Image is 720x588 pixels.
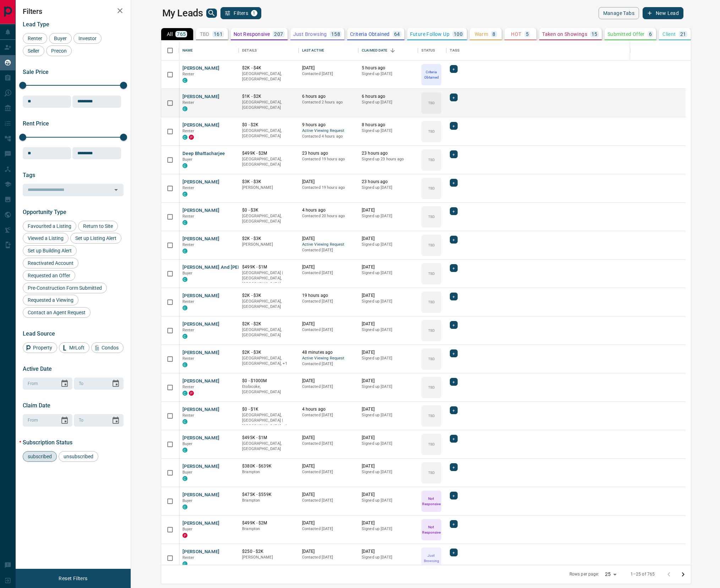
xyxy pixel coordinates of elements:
p: TBD [428,442,435,447]
p: Contacted 20 hours ago [302,213,355,219]
p: 8 [492,32,495,37]
span: Opportunity Type [23,209,66,215]
span: Requested a Viewing [25,297,76,303]
button: Open [111,185,121,195]
button: [PERSON_NAME] [182,492,220,498]
p: Signed up [DATE] [362,128,414,134]
div: Name [182,41,193,60]
p: TBD [428,242,435,248]
span: Condos [99,345,121,351]
p: 207 [274,32,283,37]
span: + [452,464,455,471]
p: Signed up [DATE] [362,412,414,418]
p: $495K - $1M [242,435,295,441]
button: Choose date [58,376,72,391]
span: Subscription Status [23,439,72,446]
p: Etobicoke, [GEOGRAPHIC_DATA] [242,384,295,395]
button: Go to next page [676,567,690,582]
span: Lead Source [23,330,55,337]
span: + [452,236,455,243]
p: $0 - $3K [242,207,295,213]
div: + [450,65,457,73]
span: + [452,94,455,101]
span: Return to Site [81,223,115,229]
span: Renter [182,186,195,190]
p: Contacted [DATE] [302,327,355,333]
span: Buyer [182,271,193,276]
span: Active Viewing Request [302,242,355,248]
div: Tags [450,41,459,60]
div: + [450,122,457,130]
p: All [167,32,173,37]
div: + [450,406,457,414]
button: [PERSON_NAME] [182,349,220,356]
p: Criteria Obtained [350,32,390,37]
button: [PERSON_NAME] And [PERSON_NAME] [182,264,268,271]
p: [DATE] [362,236,414,242]
p: Future Follow Up [410,32,449,37]
p: $0 - $1K [242,406,295,412]
p: Brampton [242,469,295,475]
div: condos.ca [182,78,187,83]
span: Renter [182,100,195,105]
p: $499K - $1M [242,264,295,270]
button: [PERSON_NAME] [182,520,220,527]
span: + [452,151,455,158]
span: + [452,520,455,528]
p: 100 [454,32,463,37]
p: [GEOGRAPHIC_DATA], [GEOGRAPHIC_DATA] [242,128,295,139]
span: Renter [182,299,195,304]
p: 161 [214,32,223,37]
span: Active Date [23,365,52,372]
p: 4 hours ago [302,207,355,213]
div: + [450,463,457,471]
span: Property [31,345,55,351]
div: Requested a Viewing [23,295,78,305]
p: [DATE] [362,463,414,469]
p: [GEOGRAPHIC_DATA], [GEOGRAPHIC_DATA] [242,441,295,452]
span: Renter [182,214,195,219]
span: Requested an Offer [25,273,73,278]
div: Contact an Agent Request [23,307,91,318]
p: [GEOGRAPHIC_DATA], [GEOGRAPHIC_DATA] [242,213,295,224]
p: Contacted 19 hours ago [302,185,355,191]
span: + [452,122,455,129]
button: search button [206,9,217,18]
span: Tags [23,172,35,178]
p: [DATE] [302,492,355,498]
h2: Filters [23,7,124,16]
span: Buyer [182,157,193,162]
p: Criteria Obtained [422,69,441,80]
span: Seller [25,48,42,54]
span: + [452,321,455,328]
span: Renter [182,385,195,389]
p: [DATE] [302,378,355,384]
p: 8 hours ago [362,122,414,128]
div: condos.ca [182,135,187,140]
p: Signed up [DATE] [362,384,414,390]
p: 6 [649,32,652,37]
p: HOT [511,32,521,37]
div: condos.ca [182,391,187,396]
div: + [450,236,457,244]
div: + [450,207,457,215]
p: Signed up [DATE] [362,441,414,447]
div: Last Active [299,41,358,60]
button: Deep Bhattacharjee [182,150,225,157]
span: Pre-Construction Form Submitted [25,285,104,291]
p: 23 hours ago [362,150,414,156]
span: Renter [182,356,195,361]
div: + [450,264,457,272]
span: + [452,378,455,385]
span: + [452,293,455,300]
div: condos.ca [182,419,187,424]
span: Reactivated Account [25,260,76,266]
p: Contacted [DATE] [302,361,355,367]
span: Lead Type [23,21,49,28]
p: [GEOGRAPHIC_DATA], [GEOGRAPHIC_DATA] [242,327,295,338]
span: Active Viewing Request [302,356,355,362]
button: Choose date [58,413,72,428]
p: TBD [428,470,435,475]
button: [PERSON_NAME] [182,435,220,442]
div: condos.ca [182,277,187,282]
